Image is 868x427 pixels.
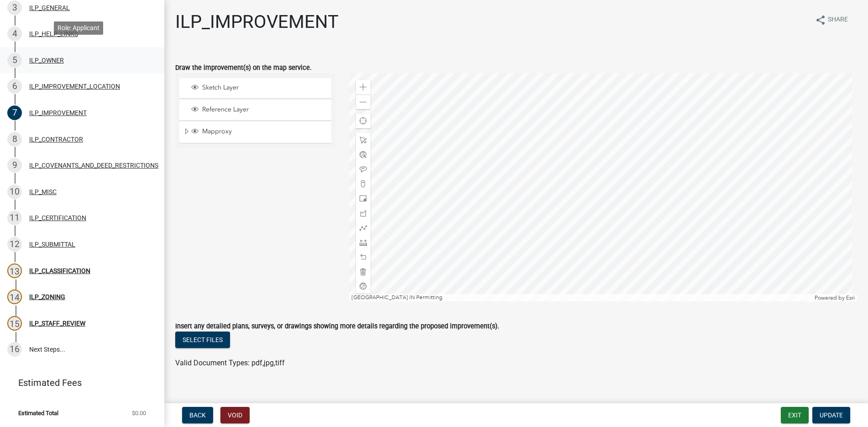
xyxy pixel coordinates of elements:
[175,65,312,71] label: Draw the improvement(s) on the map service.
[179,78,331,99] li: Sketch Layer
[815,15,826,26] i: share
[7,342,22,357] div: 16
[356,114,371,128] div: Find my location
[820,411,843,419] span: Update
[132,410,146,416] span: $0.00
[7,158,22,173] div: 9
[7,26,22,41] div: 4
[29,241,75,248] div: ILP_SUBMITTAL
[29,5,70,11] div: ILP_GENERAL
[29,268,90,274] div: ILP_CLASSIFICATION
[190,127,328,137] div: Mapproxy
[356,80,371,95] div: Zoom in
[18,410,58,416] span: Estimated Total
[29,31,78,37] div: ILP_HELP_LINKS
[7,211,22,225] div: 11
[29,189,57,195] div: ILP_MISC
[183,127,190,137] span: Expand
[7,316,22,331] div: 15
[7,0,22,15] div: 3
[7,132,22,147] div: 8
[200,105,328,114] span: Reference Layer
[175,11,339,33] h1: ILP_IMPROVEMENT
[846,295,855,301] a: Esri
[189,411,206,419] span: Back
[349,294,812,301] div: [GEOGRAPHIC_DATA] IN Permitting
[190,105,328,115] div: Reference Layer
[812,407,850,423] button: Update
[175,323,499,330] label: Insert any detailed plans, surveys, or drawings showing more details regarding the proposed impro...
[182,407,213,423] button: Back
[178,76,332,146] ul: Layer List
[7,237,22,252] div: 12
[200,127,328,136] span: Mapproxy
[175,358,285,367] span: Valid Document Types: pdf,jpg,tiff
[54,21,103,35] div: Role: Applicant
[29,215,86,221] div: ILP_CERTIFICATION
[220,407,250,423] button: Void
[179,100,331,121] li: Reference Layer
[7,374,150,392] a: Estimated Fees
[29,136,83,142] div: ILP_CONTRACTOR
[7,79,22,94] div: 6
[29,294,65,300] div: ILP_ZONING
[7,53,22,68] div: 5
[29,162,158,169] div: ILP_COVENANTS_AND_DEED_RESTRICTIONS
[29,83,120,90] div: ILP_IMPROVEMENT_LOCATION
[828,15,848,26] span: Share
[200,84,328,92] span: Sketch Layer
[29,110,87,116] div: ILP_IMPROVEMENT
[812,294,857,301] div: Powered by
[175,332,230,348] button: Select files
[29,320,85,327] div: ILP_STAFF_REVIEW
[7,105,22,120] div: 7
[179,122,331,143] li: Mapproxy
[808,11,855,29] button: shareShare
[781,407,809,423] button: Exit
[29,57,64,63] div: ILP_OWNER
[7,264,22,278] div: 13
[7,185,22,199] div: 10
[356,95,371,109] div: Zoom out
[7,290,22,304] div: 14
[190,84,328,93] div: Sketch Layer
